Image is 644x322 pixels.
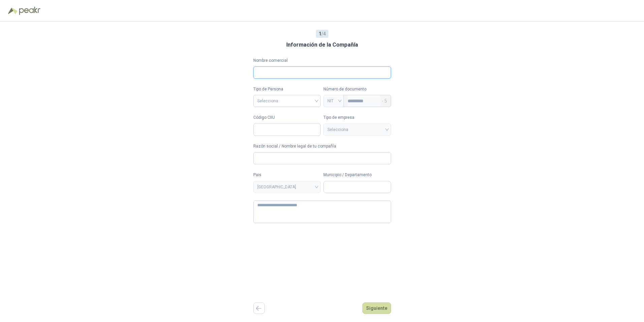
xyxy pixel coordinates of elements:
label: Municipio / Departamento [323,172,391,178]
label: Código CIIU [253,114,321,121]
span: NIT [327,96,340,106]
p: Número de documento [323,86,391,92]
label: Razón social / Nombre legal de tu compañía [253,143,391,150]
span: - 5 [382,95,387,107]
span: / 4 [319,30,326,37]
label: Pais [253,172,321,178]
span: COLOMBIA [257,182,317,192]
h3: Información de la Compañía [286,41,358,49]
label: Tipo de Persona [253,86,321,92]
b: 1 [319,31,321,36]
img: Peakr [19,7,40,15]
label: Tipo de empresa [323,114,391,121]
img: Logo [8,7,18,14]
label: Nombre comercial [253,57,391,64]
button: Siguiente [362,302,391,314]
